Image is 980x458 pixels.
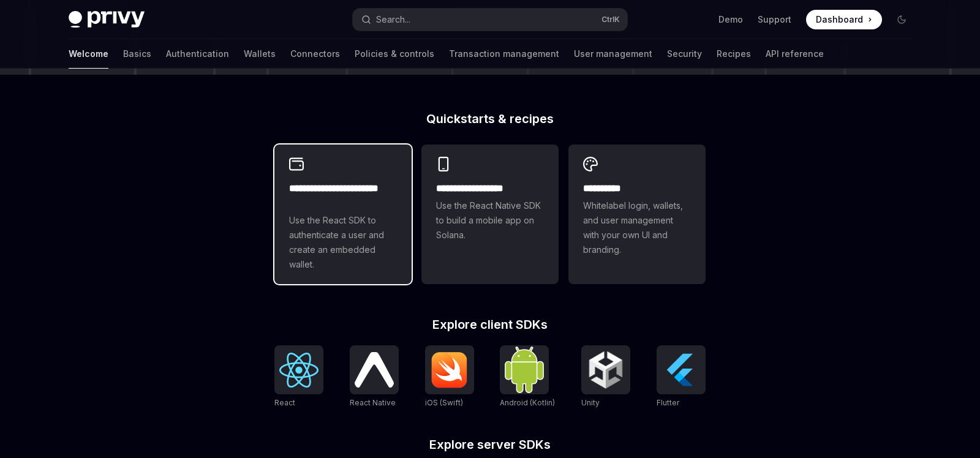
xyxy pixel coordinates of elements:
[355,39,434,69] a: Policies & controls
[766,39,824,69] a: API reference
[717,39,751,69] a: Recipes
[123,39,151,69] a: Basics
[69,39,108,69] a: Welcome
[816,13,863,26] span: Dashboard
[436,198,544,242] span: Use the React Native SDK to build a mobile app on Solana.
[583,198,691,257] span: Whitelabel login, wallets, and user management with your own UI and branding.
[500,398,555,407] span: Android (Kotlin)
[353,9,627,31] button: Search...CtrlK
[279,353,318,388] img: React
[274,345,323,409] a: ReactReact
[568,145,706,284] a: **** *****Whitelabel login, wallets, and user management with your own UI and branding.
[806,10,882,29] a: Dashboard
[244,39,276,69] a: Wallets
[350,345,399,409] a: React NativeReact Native
[274,438,706,451] h2: Explore server SDKs
[376,12,410,27] div: Search...
[657,398,679,407] span: Flutter
[166,39,229,69] a: Authentication
[500,345,555,409] a: Android (Kotlin)Android (Kotlin)
[274,398,295,407] span: React
[718,13,743,26] a: Demo
[892,10,911,29] button: Toggle dark mode
[69,11,145,28] img: dark logo
[289,213,397,272] span: Use the React SDK to authenticate a user and create an embedded wallet.
[421,145,559,284] a: **** **** **** ***Use the React Native SDK to build a mobile app on Solana.
[505,347,544,392] img: Android (Kotlin)
[425,345,474,409] a: iOS (Swift)iOS (Swift)
[586,350,625,389] img: Unity
[661,350,701,389] img: Flutter
[601,15,620,24] span: Ctrl K
[581,398,600,407] span: Unity
[430,351,469,388] img: iOS (Swift)
[425,398,463,407] span: iOS (Swift)
[274,113,706,125] h2: Quickstarts & recipes
[449,39,559,69] a: Transaction management
[355,352,394,387] img: React Native
[657,345,706,409] a: FlutterFlutter
[290,39,340,69] a: Connectors
[581,345,630,409] a: UnityUnity
[667,39,702,69] a: Security
[274,318,706,331] h2: Explore client SDKs
[758,13,791,26] a: Support
[574,39,652,69] a: User management
[350,398,396,407] span: React Native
